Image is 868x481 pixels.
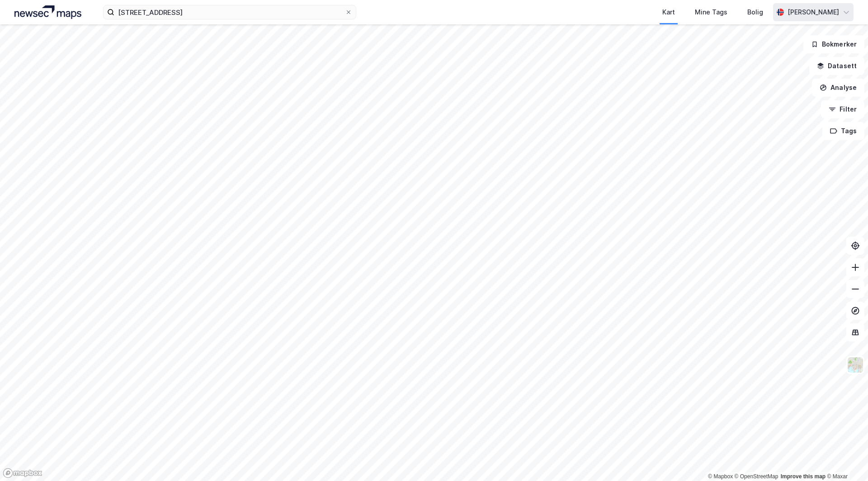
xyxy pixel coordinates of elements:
iframe: Chat Widget [823,438,868,481]
a: OpenStreetMap [735,473,778,480]
div: Mine Tags [695,7,727,18]
button: Bokmerker [803,35,864,53]
a: Improve this map [781,473,826,480]
div: Bolig [747,7,763,18]
button: Analyse [812,79,864,97]
button: Filter [821,100,864,118]
button: Tags [822,122,864,140]
div: [PERSON_NAME] [788,7,839,18]
div: Kart [662,7,675,18]
img: logo.a4113a55bc3d86da70a041830d287a7e.svg [14,5,81,19]
div: Kontrollprogram for chat [823,438,868,481]
a: Mapbox homepage [3,468,42,478]
img: Z [847,356,864,374]
button: Datasett [809,57,864,75]
a: Mapbox [708,473,733,480]
input: Søk på adresse, matrikkel, gårdeiere, leietakere eller personer [114,5,345,19]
